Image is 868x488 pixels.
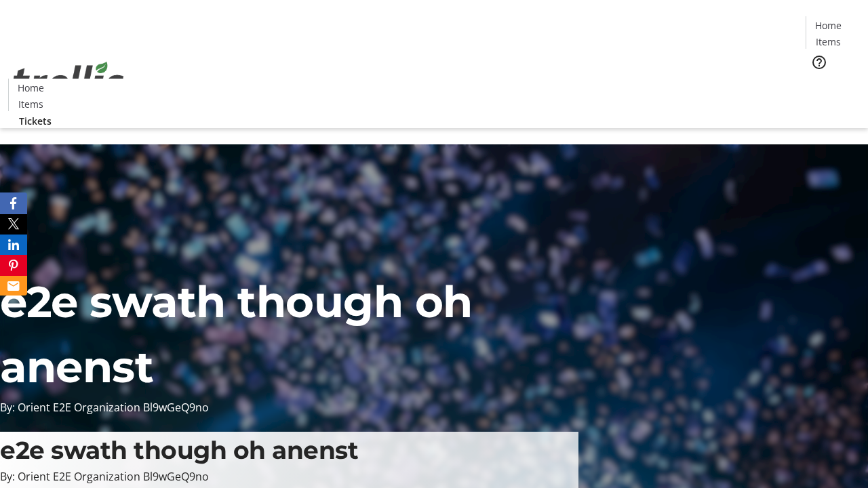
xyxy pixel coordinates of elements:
img: Orient E2E Organization Bl9wGeQ9no's Logo [8,47,129,115]
span: Tickets [19,114,52,128]
a: Home [806,18,850,33]
a: Home [9,81,52,95]
span: Items [18,97,43,111]
span: Tickets [816,79,849,93]
a: Items [9,97,52,111]
a: Tickets [8,114,62,128]
span: Home [18,81,44,95]
a: Tickets [806,79,860,93]
button: Help [806,49,833,76]
span: Items [816,35,841,49]
a: Items [806,35,850,49]
span: Home [815,18,842,33]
